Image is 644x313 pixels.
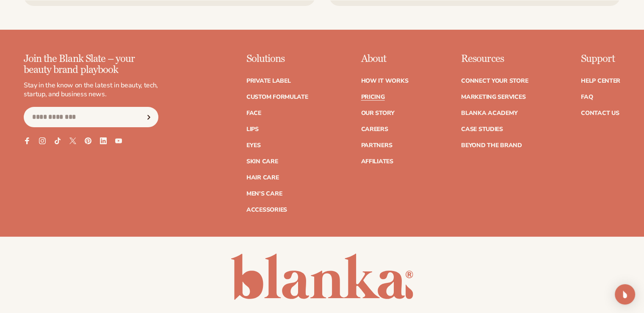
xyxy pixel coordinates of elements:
a: Skin Care [246,159,278,165]
a: FAQ [581,94,593,100]
button: Subscribe [139,107,158,127]
a: Careers [361,126,388,132]
a: Pricing [361,94,384,100]
a: Accessories [246,207,287,213]
a: Beyond the brand [461,143,522,148]
a: Men's Care [246,191,282,197]
p: Solutions [246,53,308,64]
a: Contact Us [581,110,619,116]
a: Help Center [581,78,620,84]
a: Our Story [361,110,394,116]
a: Marketing services [461,94,525,100]
a: Lips [246,126,259,132]
a: Partners [361,143,392,148]
p: Support [581,53,620,64]
p: Stay in the know on the latest in beauty, tech, startup, and business news. [24,81,158,99]
a: Eyes [246,143,261,148]
a: Blanka Academy [461,110,517,116]
p: Join the Blank Slate – your beauty brand playbook [24,53,158,76]
a: Case Studies [461,126,503,132]
a: Custom formulate [246,94,308,100]
p: About [361,53,408,64]
a: Connect your store [461,78,528,84]
a: Private label [246,78,290,84]
a: Affiliates [361,159,393,165]
a: Hair Care [246,175,279,181]
a: How It Works [361,78,408,84]
p: Resources [461,53,528,64]
a: Face [246,110,261,116]
div: Open Intercom Messenger [615,284,635,305]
